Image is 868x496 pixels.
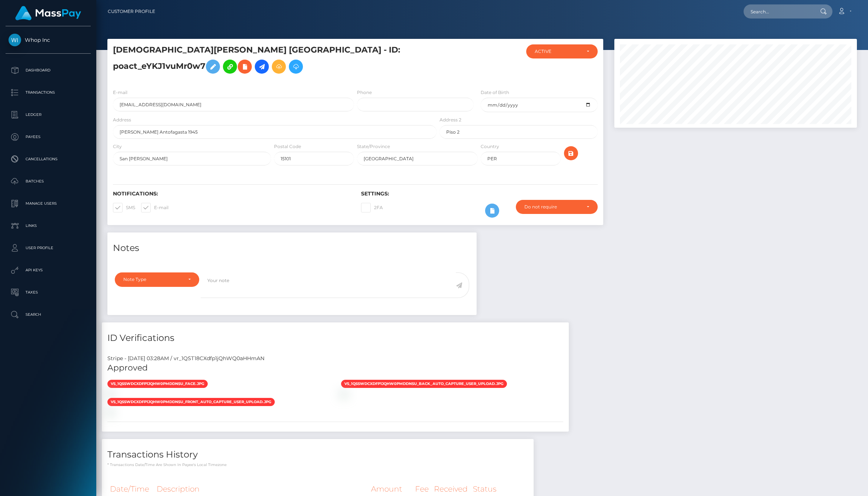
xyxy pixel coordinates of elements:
[107,409,113,415] img: vr_1QST18CXdfp1jQhWQ0aHHmANfile_1QST0PCXdfp1jQhWaPSWFEx5
[9,287,88,298] p: Taxes
[9,265,88,276] p: API Keys
[535,48,581,54] div: ACTIVE
[107,462,528,467] p: * Transactions date/time are shown in payee's local timezone
[516,200,598,214] button: Do not require
[9,34,21,46] img: Whop Inc
[6,83,91,102] a: Transactions
[9,109,88,120] p: Ledger
[274,143,301,150] label: Postal Code
[113,191,350,197] h6: Notifications:
[6,261,91,279] a: API Keys
[744,4,813,19] input: Search...
[107,362,563,374] h5: Approved
[6,37,91,43] span: Whop Inc
[113,89,127,96] label: E-mail
[9,176,88,187] p: Batches
[361,203,383,212] label: 2FA
[6,105,91,124] a: Ledger
[108,4,155,19] a: Customer Profile
[6,283,91,302] a: Taxes
[6,239,91,257] a: User Profile
[361,191,598,197] h6: Settings:
[113,117,131,123] label: Address
[481,89,509,96] label: Date of Birth
[107,380,208,388] span: vs_1QSSwDCXdfp1jQhW0PmDDNSU_face.jpg
[9,198,88,209] p: Manage Users
[481,143,499,150] label: Country
[141,203,168,212] label: E-mail
[9,220,88,231] p: Links
[107,448,528,461] h4: Transactions History
[113,242,471,255] h4: Notes
[115,272,199,286] button: Note Type
[113,203,135,212] label: SMS
[357,143,390,150] label: State/Province
[9,65,88,76] p: Dashboard
[9,87,88,98] p: Transactions
[341,380,507,388] span: vs_1QSSwDCXdfp1jQhW0PmDDNSU_back_auto_capture_user_upload.jpg
[440,117,461,123] label: Address 2
[15,6,81,20] img: MassPay Logo
[9,131,88,143] p: Payees
[6,128,91,146] a: Payees
[6,150,91,168] a: Cancellations
[6,61,91,80] a: Dashboard
[357,89,372,96] label: Phone
[6,305,91,324] a: Search
[6,194,91,213] a: Manage Users
[102,355,569,362] div: Stripe - [DATE] 03:28AM / vr_1QST18CXdfp1jQhWQ0aHHmAN
[107,398,275,406] span: vs_1QSSwDCXdfp1jQhW0PmDDNSU_front_auto_capture_user_upload.jpg
[9,154,88,165] p: Cancellations
[6,217,91,235] a: Links
[113,44,433,77] h5: [DEMOGRAPHIC_DATA][PERSON_NAME] [GEOGRAPHIC_DATA] - ID: poact_eYKJ1vuMr0w7
[113,143,122,150] label: City
[6,172,91,191] a: Batches
[123,277,182,282] div: Note Type
[107,332,563,345] h4: ID Verifications
[341,391,347,397] img: vr_1QST18CXdfp1jQhWQ0aHHmANfile_1QST0eCXdfp1jQhWBRceZ543
[524,204,581,210] div: Do not require
[9,242,88,254] p: User Profile
[526,44,598,58] button: ACTIVE
[255,60,269,74] a: Initiate Payout
[9,309,88,320] p: Search
[107,391,113,397] img: vr_1QST18CXdfp1jQhWQ0aHHmANfile_1QST11CXdfp1jQhWxwBim211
